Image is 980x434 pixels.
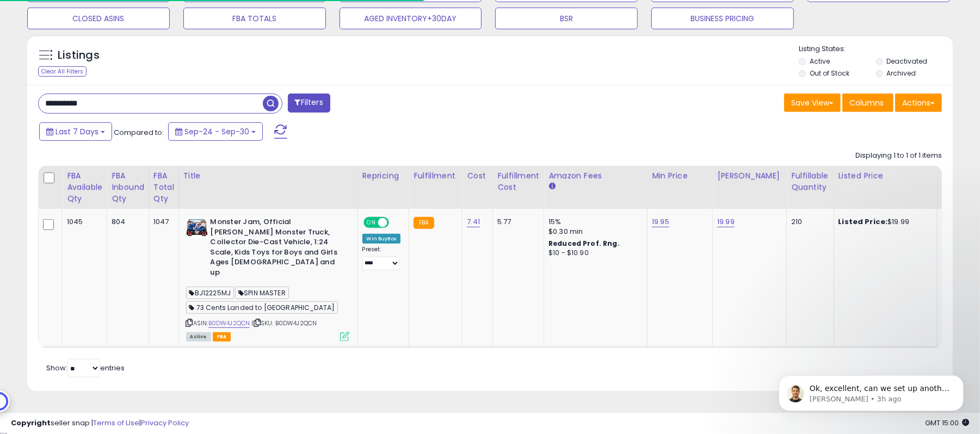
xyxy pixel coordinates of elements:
div: 210 [791,217,825,227]
b: Reduced Prof. Rng. [548,239,620,248]
span: All listings currently available for purchase on Amazon [186,332,211,342]
label: Deactivated [887,57,928,66]
a: 7.41 [467,216,480,227]
strong: Copyright [11,418,51,428]
div: Displaying 1 to 1 of 1 items [855,151,942,161]
span: BJ12225MJ [186,287,235,299]
span: OFF [387,218,404,227]
img: 51ycaB5zIAL._SL40_.jpg [186,217,208,239]
div: Amazon Fees [548,170,643,182]
span: Show: entries [46,363,125,373]
a: Privacy Policy [141,418,189,428]
a: B0DW4J2QCN [208,319,250,328]
div: [PERSON_NAME] [717,170,782,182]
label: Active [810,57,830,66]
span: Last 7 Days [56,126,98,137]
button: BSR [495,8,638,29]
div: Fulfillment Cost [497,170,539,193]
div: Listed Price [839,170,933,182]
div: 15% [548,217,639,227]
div: $19.99 [839,217,929,227]
span: Compared to: [114,127,164,138]
button: Columns [842,94,893,112]
h5: Listings [58,48,100,63]
button: CLOSED ASINS [27,8,170,29]
small: FBA [414,217,434,229]
span: ON [365,218,378,227]
div: Win BuyBox [362,234,401,244]
span: Sep-24 - Sep-30 [184,126,249,137]
button: Filters [288,94,330,113]
iframe: Intercom notifications message [762,352,980,429]
label: Archived [887,69,916,78]
span: .73 Cents Landed to [GEOGRAPHIC_DATA] [186,301,338,314]
div: FBA Total Qty [153,170,174,204]
div: Preset: [362,246,401,270]
button: Last 7 Days [39,122,112,141]
label: Out of Stock [810,69,849,78]
div: Title [183,170,353,182]
div: seller snap | | [11,418,189,429]
div: FBA inbound Qty [112,170,144,204]
button: BUSINESS PRICING [651,8,794,29]
b: Listed Price: [839,216,888,227]
span: | SKU: B0DW4J2QCN [251,319,317,327]
button: FBA TOTALS [183,8,326,29]
div: Ship Price [942,170,964,193]
span: SPIN MASTER [235,287,289,299]
div: ASIN: [186,217,349,340]
div: FBA Available Qty [67,170,102,204]
div: 804 [112,217,140,227]
div: 1045 [67,217,98,227]
small: Amazon Fees. [548,182,555,191]
div: 0.00 [942,217,960,227]
div: $0.30 min [548,227,639,237]
div: Fulfillment [414,170,458,182]
span: FBA [213,332,231,342]
a: Terms of Use [93,418,139,428]
div: Cost [467,170,488,182]
div: Fulfillable Quantity [791,170,829,193]
button: AGED INVENTORY+30DAY [340,8,482,29]
span: Columns [849,97,884,108]
div: Clear All Filters [38,66,87,77]
div: Min Price [652,170,708,182]
a: 19.99 [717,216,735,227]
button: Save View [784,94,841,112]
a: 19.95 [652,216,669,227]
div: 5.77 [497,217,535,227]
div: $10 - $10.90 [548,249,639,258]
div: Repricing [362,170,405,182]
button: Sep-24 - Sep-30 [168,122,263,141]
p: Listing States: [799,44,953,54]
b: Monster Jam, Official [PERSON_NAME] Monster Truck, Collector Die-Cast Vehicle, 1:24 Scale, Kids T... [211,217,343,280]
button: Actions [895,94,942,112]
div: 1047 [153,217,170,227]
